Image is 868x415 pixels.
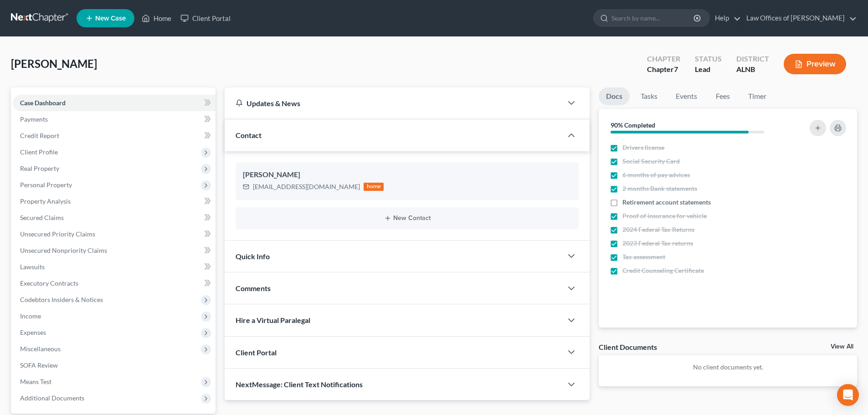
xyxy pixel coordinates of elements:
span: 2023 Federal Tax returns [622,239,693,248]
span: Client Portal [236,348,277,357]
a: Events [668,87,704,105]
a: Secured Claims [13,210,216,226]
a: Docs [599,87,630,105]
span: Contact [236,131,262,139]
a: Home [137,10,176,26]
div: Updates & News [236,98,551,108]
a: Timer [741,87,774,105]
a: Help [710,10,741,26]
span: Payments [20,115,48,123]
span: Drivers license [622,143,664,152]
span: Means Test [20,378,51,385]
span: New Case [95,15,126,22]
span: Additional Documents [20,394,84,402]
span: Social Security Card [622,157,680,166]
div: home [364,183,384,191]
span: NextMessage: Client Text Notifications [236,380,363,389]
span: Quick Info [236,252,270,261]
input: Search by name... [611,10,695,26]
a: Lawsuits [13,259,216,275]
span: Codebtors Insiders & Notices [20,296,103,303]
a: Payments [13,111,216,128]
span: Unsecured Priority Claims [20,230,95,238]
div: Client Documents [599,342,657,352]
a: Client Portal [176,10,235,26]
span: Income [20,312,41,320]
a: Law Offices of [PERSON_NAME] [742,10,857,26]
a: Fees [708,87,737,105]
div: Chapter [647,64,680,75]
a: Case Dashboard [13,95,216,111]
div: [PERSON_NAME] [243,169,571,180]
span: SOFA Review [20,361,58,369]
span: Unsecured Nonpriority Claims [20,246,107,254]
div: [EMAIL_ADDRESS][DOMAIN_NAME] [253,182,360,191]
span: Expenses [20,328,46,336]
a: Property Analysis [13,193,216,210]
span: Credit Report [20,132,59,139]
span: Credit Counseling Certificate [622,266,704,275]
strong: 90% Completed [611,121,655,129]
span: Lawsuits [20,263,45,271]
span: 7 [674,65,678,73]
a: Executory Contracts [13,275,216,292]
div: Open Intercom Messenger [837,384,859,406]
span: [PERSON_NAME] [11,57,97,70]
a: Unsecured Nonpriority Claims [13,242,216,259]
a: SOFA Review [13,357,216,374]
div: ALNB [736,64,769,75]
div: Status [695,54,722,64]
span: Executory Contracts [20,279,78,287]
span: Real Property [20,164,59,172]
a: View All [831,343,853,350]
button: Preview [784,54,846,74]
span: 2024 Federal Tax Returns [622,225,694,234]
span: Case Dashboard [20,99,66,107]
span: Tax assessment [622,252,665,261]
span: Secured Claims [20,214,64,221]
div: Chapter [647,54,680,64]
a: Credit Report [13,128,216,144]
span: Proof of insurance for vehicle [622,211,707,220]
span: Property Analysis [20,197,71,205]
span: Personal Property [20,181,72,189]
button: New Contact [243,215,571,222]
div: Lead [695,64,722,75]
div: District [736,54,769,64]
span: Client Profile [20,148,58,156]
a: Unsecured Priority Claims [13,226,216,242]
a: Tasks [633,87,665,105]
span: 6 months of pay advices [622,170,690,179]
span: Retirement account statements [622,198,711,207]
span: 2 months Bank statements [622,184,697,193]
span: Miscellaneous [20,345,61,353]
span: Comments [236,284,271,292]
p: No client documents yet. [606,363,850,372]
span: Hire a Virtual Paralegal [236,316,310,324]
